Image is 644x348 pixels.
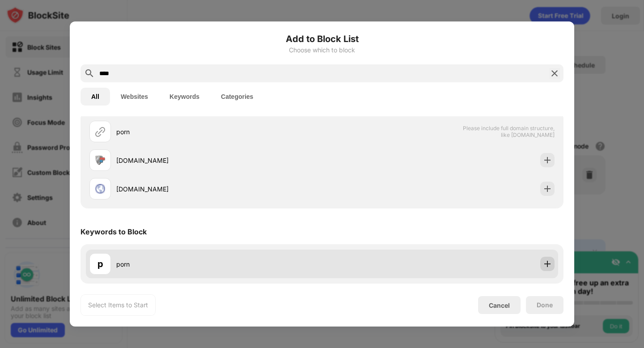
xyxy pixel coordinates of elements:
[116,127,322,136] div: porn
[80,88,110,106] button: All
[489,301,510,309] div: Cancel
[462,125,555,138] span: Please include full domain structure, like [DOMAIN_NAME]
[549,68,560,79] img: search-close
[159,88,210,106] button: Keywords
[95,155,106,166] img: favicons
[116,184,322,194] div: [DOMAIN_NAME]
[537,301,553,309] div: Done
[80,47,563,54] div: Choose which to block
[80,32,563,46] h6: Add to Block List
[116,259,322,269] div: porn
[110,88,159,106] button: Websites
[84,68,95,79] img: search.svg
[88,301,148,310] div: Select Items to Start
[210,88,264,106] button: Categories
[95,183,106,194] img: favicons
[80,227,147,236] div: Keywords to Block
[95,126,106,137] img: url.svg
[116,156,322,165] div: [DOMAIN_NAME]
[97,257,103,271] div: p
